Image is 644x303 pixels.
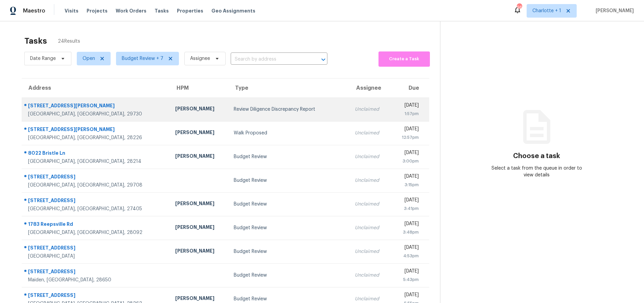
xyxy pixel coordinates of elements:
div: [GEOGRAPHIC_DATA], [GEOGRAPHIC_DATA], 28214 [28,158,164,165]
div: 3:41pm [396,205,419,212]
div: Unclaimed [355,224,385,231]
div: [PERSON_NAME] [175,200,223,209]
div: [GEOGRAPHIC_DATA], [GEOGRAPHIC_DATA], 29730 [28,111,164,117]
div: 12:57pm [396,134,419,141]
div: 5:43pm [396,276,419,283]
div: Unclaimed [355,248,385,255]
div: [GEOGRAPHIC_DATA], [GEOGRAPHIC_DATA], 29708 [28,182,164,189]
div: Unclaimed [355,130,385,136]
span: Tasks [155,8,169,13]
div: [DATE] [396,173,419,181]
div: [STREET_ADDRESS][PERSON_NAME] [28,102,164,111]
div: Budget Review [234,272,344,279]
div: Unclaimed [355,201,385,208]
div: Unclaimed [355,296,385,302]
div: Budget Review [234,224,344,231]
span: Date Range [30,55,56,62]
th: Assignee [349,79,391,98]
div: Budget Review [234,296,344,302]
span: Maestro [23,7,45,14]
div: [PERSON_NAME] [175,224,223,232]
span: Assignee [190,55,210,62]
th: Due [391,79,429,98]
div: [PERSON_NAME] [175,129,223,137]
div: [DATE] [396,244,419,253]
span: Work Orders [116,7,146,14]
span: [PERSON_NAME] [593,7,634,14]
div: [STREET_ADDRESS] [28,173,164,182]
input: Search by address [231,54,308,65]
div: 96 [517,4,522,11]
div: Budget Review [234,153,344,160]
div: Unclaimed [355,106,385,113]
div: [STREET_ADDRESS] [28,292,164,300]
div: [DATE] [396,102,419,110]
div: Budget Review [234,177,344,184]
span: Create a Task [382,55,427,63]
div: Unclaimed [355,177,385,184]
div: [DATE] [396,268,419,276]
div: Budget Review [234,248,344,255]
span: Charlotte + 1 [532,7,561,14]
th: Address [22,79,170,98]
div: [DATE] [396,126,419,134]
button: Create a Task [378,51,430,67]
div: 1783 Reepsville Rd [28,221,164,229]
span: Properties [177,7,203,14]
div: 3:00pm [396,158,419,165]
span: 24 Results [58,38,80,45]
span: Geo Assignments [211,7,255,14]
div: Walk Proposed [234,130,344,136]
th: HPM [170,79,229,98]
h2: Tasks [24,38,47,44]
button: Open [319,55,328,64]
div: [GEOGRAPHIC_DATA], [GEOGRAPHIC_DATA], 28226 [28,134,164,141]
div: 4:53pm [396,253,419,259]
div: Budget Review [234,201,344,208]
div: [DATE] [396,220,419,229]
div: 3:48pm [396,229,419,236]
div: [DATE] [396,291,419,300]
div: [DATE] [396,149,419,158]
div: 3:15pm [396,181,419,188]
span: Budget Review + 7 [122,55,163,62]
div: [STREET_ADDRESS] [28,197,164,205]
div: [PERSON_NAME] [175,105,223,114]
div: [PERSON_NAME] [175,153,223,161]
div: Maiden, [GEOGRAPHIC_DATA], 28650 [28,277,164,283]
span: Visits [65,7,78,14]
div: 1:57pm [396,110,419,117]
div: [STREET_ADDRESS] [28,244,164,253]
div: [PERSON_NAME] [175,247,223,256]
div: [STREET_ADDRESS] [28,268,164,277]
div: [STREET_ADDRESS][PERSON_NAME] [28,126,164,134]
span: Open [83,55,95,62]
div: Review Diligence Discrepancy Report [234,106,344,113]
div: [GEOGRAPHIC_DATA] [28,253,164,260]
div: Unclaimed [355,272,385,279]
div: [DATE] [396,197,419,205]
div: [GEOGRAPHIC_DATA], [GEOGRAPHIC_DATA], 27405 [28,205,164,212]
th: Type [228,79,349,98]
div: [GEOGRAPHIC_DATA], [GEOGRAPHIC_DATA], 28092 [28,229,164,236]
h3: Choose a task [513,153,560,159]
div: 8022 Bristle Ln [28,150,164,158]
span: Projects [87,7,108,14]
div: Select a task from the queue in order to view details [488,165,585,178]
div: Unclaimed [355,153,385,160]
